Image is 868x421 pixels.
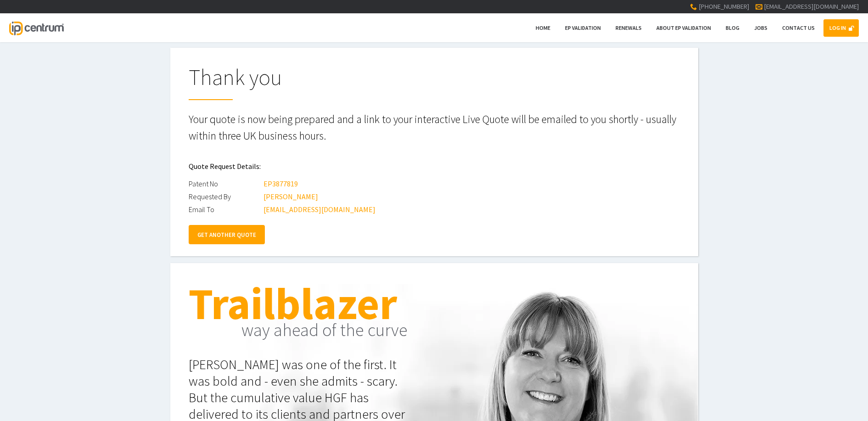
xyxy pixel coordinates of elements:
[764,2,859,11] a: [EMAIL_ADDRESS][DOMAIN_NAME]
[263,177,298,190] div: EP3877819
[616,24,642,31] span: Renewals
[782,24,815,31] span: Contact Us
[189,155,680,177] h2: Quote Request Details:
[536,24,550,31] span: Home
[754,24,767,31] span: Jobs
[823,19,859,37] a: LOG IN
[565,24,601,31] span: EP Validation
[189,203,262,216] div: Email To
[559,19,607,37] a: EP Validation
[699,2,749,11] span: [PHONE_NUMBER]
[263,190,318,203] div: [PERSON_NAME]
[263,203,375,216] div: [EMAIL_ADDRESS][DOMAIN_NAME]
[189,111,680,144] p: Your quote is now being prepared and a link to your interactive Live Quote will be emailed to you...
[748,19,773,37] a: Jobs
[9,13,63,42] a: IP Centrum
[776,19,821,37] a: Contact Us
[610,19,648,37] a: Renewals
[189,225,265,244] a: GET ANOTHER QUOTE
[189,177,262,190] div: Patent No
[726,24,739,31] span: Blog
[530,19,556,37] a: Home
[650,19,717,37] a: About EP Validation
[189,190,262,203] div: Requested By
[720,19,745,37] a: Blog
[189,66,680,100] h1: Thank you
[656,24,711,31] span: About EP Validation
